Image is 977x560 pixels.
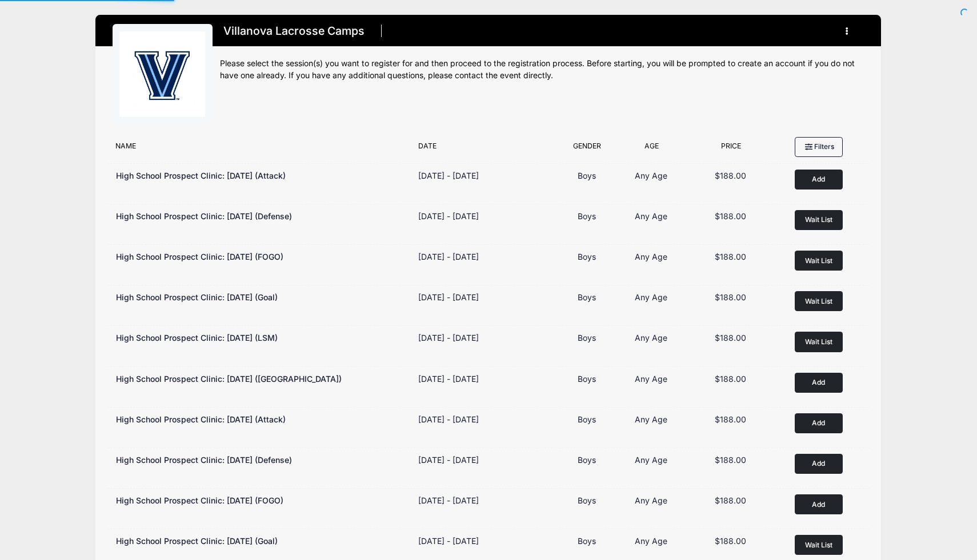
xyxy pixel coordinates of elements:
[715,211,746,221] span: $188.00
[795,413,843,433] button: Add
[578,211,596,221] span: Boys
[635,252,667,261] span: Any Age
[635,292,667,302] span: Any Age
[418,251,479,263] div: [DATE] - [DATE]
[715,333,746,343] span: $188.00
[116,252,283,261] span: High School Prospect Clinic: [DATE] (FOGO)
[795,170,843,190] button: Add
[635,333,667,343] span: Any Age
[795,291,843,311] button: Wait List
[715,374,746,384] span: $188.00
[578,455,596,465] span: Boys
[418,170,479,182] div: [DATE] - [DATE]
[116,292,278,302] span: High School Prospect Clinic: [DATE] (Goal)
[110,141,413,157] div: Name
[578,333,596,343] span: Boys
[805,297,832,305] span: Wait List
[715,495,746,505] span: $188.00
[617,141,685,157] div: Age
[116,374,342,384] span: High School Prospect Clinic: [DATE] ([GEOGRAPHIC_DATA])
[418,332,479,344] div: [DATE] - [DATE]
[578,414,596,424] span: Boys
[116,536,278,546] span: High School Prospect Clinic: [DATE] (Goal)
[220,58,865,82] div: Please select the session(s) you want to register for and then proceed to the registration proces...
[116,455,292,465] span: High School Prospect Clinic: [DATE] (Defense)
[795,494,843,514] button: Add
[635,374,667,384] span: Any Age
[418,494,479,506] div: [DATE] - [DATE]
[715,252,746,261] span: $188.00
[805,256,832,265] span: Wait List
[116,414,286,424] span: High School Prospect Clinic: [DATE] (Attack)
[795,373,843,393] button: Add
[715,171,746,180] span: $188.00
[418,413,479,425] div: [DATE] - [DATE]
[116,211,292,221] span: High School Prospect Clinic: [DATE] (Defense)
[805,337,832,346] span: Wait List
[413,141,556,157] div: Date
[578,495,596,505] span: Boys
[795,535,843,555] button: Wait List
[795,137,843,156] button: Filters
[715,292,746,302] span: $188.00
[795,251,843,271] button: Wait List
[635,455,667,465] span: Any Age
[795,210,843,230] button: Wait List
[686,141,776,157] div: Price
[418,291,479,303] div: [DATE] - [DATE]
[578,292,596,302] span: Boys
[635,171,667,180] span: Any Age
[635,495,667,505] span: Any Age
[418,535,479,547] div: [DATE] - [DATE]
[418,210,479,222] div: [DATE] - [DATE]
[578,374,596,384] span: Boys
[805,215,832,224] span: Wait List
[418,454,479,466] div: [DATE] - [DATE]
[715,414,746,424] span: $188.00
[715,455,746,465] span: $188.00
[556,141,617,157] div: Gender
[578,171,596,180] span: Boys
[116,333,278,343] span: High School Prospect Clinic: [DATE] (LSM)
[418,373,479,385] div: [DATE] - [DATE]
[715,536,746,546] span: $188.00
[635,414,667,424] span: Any Age
[635,211,667,221] span: Any Age
[116,495,283,505] span: High School Prospect Clinic: [DATE] (FOGO)
[578,536,596,546] span: Boys
[220,21,369,41] h1: Villanova Lacrosse Camps
[795,454,843,474] button: Add
[805,541,832,549] span: Wait List
[635,536,667,546] span: Any Age
[578,252,596,261] span: Boys
[795,332,843,352] button: Wait List
[119,31,205,117] img: logo
[116,171,286,180] span: High School Prospect Clinic: [DATE] (Attack)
